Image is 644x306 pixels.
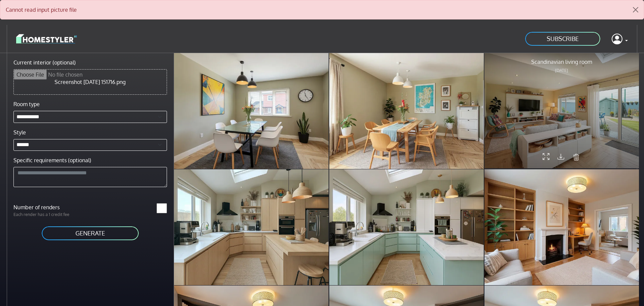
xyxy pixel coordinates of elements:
[41,226,139,241] button: GENERATE
[9,203,90,211] label: Number of renders
[13,156,91,164] label: Specific requirements (optional)
[13,100,40,108] label: Room type
[531,58,592,66] p: Scandinavian living room
[13,58,76,67] label: Current interior (optional)
[524,31,601,46] a: SUBSCRIBE
[628,0,644,19] button: Close
[531,67,592,74] p: [DATE]
[9,211,90,218] p: Each render has a 1 credit fee
[13,128,26,136] label: Style
[16,33,77,45] img: logo-3de290ba35641baa71223ecac5eacb59cb85b4c7fdf211dc9aaecaaee71ea2f8.svg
